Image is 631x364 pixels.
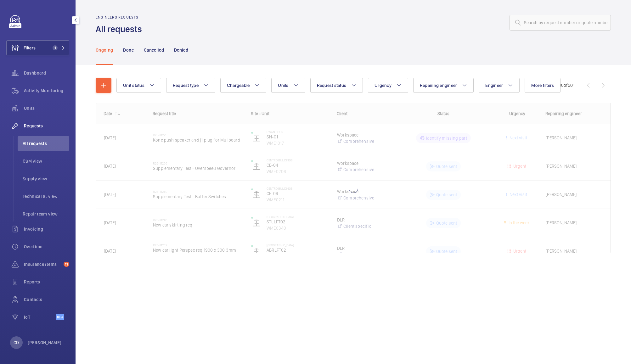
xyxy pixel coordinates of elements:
[485,83,503,88] span: Engineer
[166,78,215,93] button: Request type
[6,40,69,55] button: Filters1
[420,83,457,88] span: Repairing engineer
[227,83,250,88] span: Chargeable
[375,83,392,88] span: Urgency
[413,78,474,93] button: Repairing engineer
[525,78,561,93] button: More filters
[28,339,62,346] p: [PERSON_NAME]
[23,211,69,217] span: Repair team view
[24,279,69,285] span: Reports
[56,314,64,320] span: Beta
[24,45,36,51] span: Filters
[96,47,113,53] p: Ongoing
[278,83,288,88] span: Units
[479,78,520,93] button: Engineer
[23,193,69,199] span: Technical S. view
[531,83,554,88] span: More filters
[173,83,199,88] span: Request type
[64,262,69,267] span: 11
[23,140,69,147] span: All requests
[554,83,574,87] span: 1 - 30 501
[14,339,19,346] p: CD
[23,158,69,164] span: CSM view
[24,123,69,129] span: Requests
[24,261,61,267] span: Insurance items
[24,226,69,232] span: Invoicing
[271,78,305,93] button: Units
[116,78,161,93] button: Unit status
[310,78,363,93] button: Request status
[144,47,164,53] p: Cancelled
[317,83,346,88] span: Request status
[368,78,408,93] button: Urgency
[24,87,69,94] span: Activity Monitoring
[24,296,69,303] span: Contacts
[24,314,56,320] span: IoT
[564,83,568,88] span: of
[24,70,69,76] span: Dashboard
[123,83,144,88] span: Unit status
[510,15,611,31] input: Search by request number or quote number
[23,176,69,182] span: Supply view
[123,47,133,53] p: Done
[96,23,146,35] h1: All requests
[24,105,69,111] span: Units
[174,47,188,53] p: Denied
[96,15,146,20] h2: Engineers requests
[24,244,69,250] span: Overtime
[220,78,267,93] button: Chargeable
[53,45,58,50] span: 1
